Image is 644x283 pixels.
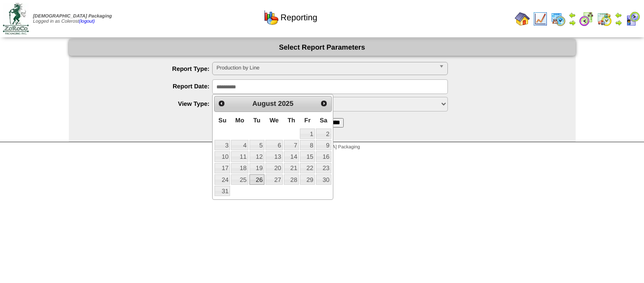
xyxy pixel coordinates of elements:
[569,19,576,26] img: arrowright.gif
[316,163,331,173] a: 23
[284,151,299,162] a: 14
[597,11,612,26] img: calendarinout.gif
[216,62,435,74] span: Production by Line
[316,129,331,139] a: 2
[253,117,260,124] span: Tuesday
[215,186,230,196] a: 31
[278,100,294,108] span: 2025
[265,140,283,150] a: 6
[218,117,226,124] span: Sunday
[249,163,264,173] a: 19
[284,174,299,185] a: 28
[264,10,279,25] img: graph.gif
[300,174,315,185] a: 29
[515,11,530,26] img: home.gif
[249,174,264,185] a: 26
[300,129,315,139] a: 1
[579,11,594,26] img: calendarblend.gif
[231,151,248,162] a: 11
[316,174,331,185] a: 30
[533,11,548,26] img: line_graph.gif
[316,140,331,150] a: 9
[249,151,264,162] a: 12
[249,140,264,150] a: 5
[69,39,576,56] div: Select Report Parameters
[281,13,317,23] span: Reporting
[318,97,330,110] a: Next
[625,11,640,26] img: calendarcustomer.gif
[88,65,213,72] label: Report Type:
[88,100,213,107] label: View Type:
[615,11,622,19] img: arrowleft.gif
[231,163,248,173] a: 18
[265,163,283,173] a: 20
[320,117,327,124] span: Saturday
[79,19,95,24] a: (logout)
[284,140,299,150] a: 7
[265,174,283,185] a: 27
[235,117,244,124] span: Monday
[569,11,576,19] img: arrowleft.gif
[284,163,299,173] a: 21
[252,100,276,108] span: August
[33,14,112,19] span: [DEMOGRAPHIC_DATA] Packaging
[33,14,112,24] span: Logged in as Colerost
[215,151,230,162] a: 10
[215,163,230,173] a: 17
[265,151,283,162] a: 13
[300,140,315,150] a: 8
[320,100,328,107] span: Next
[270,117,279,124] span: Wednesday
[288,117,295,124] span: Thursday
[300,163,315,173] a: 22
[316,151,331,162] a: 16
[215,97,228,110] a: Prev
[300,151,315,162] a: 15
[3,3,29,34] img: zoroco-logo-small.webp
[615,19,622,26] img: arrowright.gif
[215,140,230,150] a: 3
[231,140,248,150] a: 4
[231,174,248,185] a: 25
[88,83,213,90] label: Report Date:
[551,11,566,26] img: calendarprod.gif
[215,174,230,185] a: 24
[305,117,311,124] span: Friday
[218,100,225,107] span: Prev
